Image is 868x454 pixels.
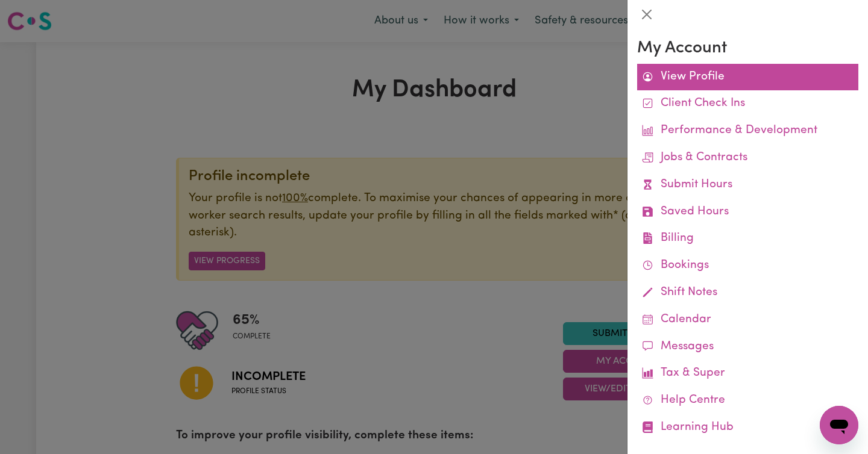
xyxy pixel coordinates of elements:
[637,117,858,145] a: Performance & Development
[637,252,858,279] a: Bookings
[637,334,858,361] a: Messages
[637,414,858,441] a: Learning Hub
[637,145,858,172] a: Jobs & Contracts
[637,360,858,387] a: Tax & Super
[820,406,858,444] iframe: Button to launch messaging window
[637,5,656,24] button: Close
[637,90,858,117] a: Client Check Ins
[637,199,858,226] a: Saved Hours
[637,225,858,252] a: Billing
[637,279,858,306] a: Shift Notes
[637,306,858,334] a: Calendar
[637,172,858,199] a: Submit Hours
[637,64,858,91] a: View Profile
[637,39,858,59] h3: My Account
[637,387,858,414] a: Help Centre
